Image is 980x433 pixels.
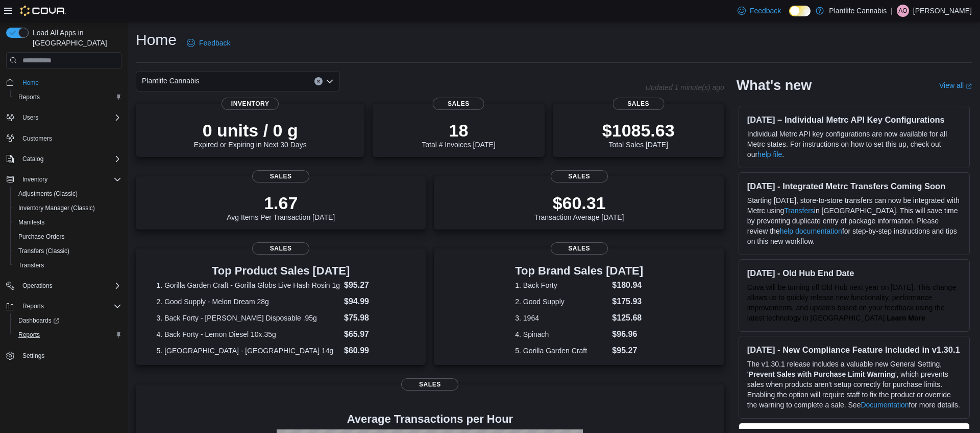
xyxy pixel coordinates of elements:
[18,76,121,88] span: Home
[10,313,126,328] a: Dashboards
[422,120,495,149] div: Total # Invoices [DATE]
[252,170,309,183] span: Sales
[887,314,925,322] a: Learn More
[939,81,972,89] a: View allExternal link
[2,172,126,187] button: Inventory
[10,244,126,258] button: Transfers (Classic)
[14,329,121,341] span: Reports
[157,346,340,356] dt: 5. [GEOGRAPHIC_DATA] - [GEOGRAPHIC_DATA] 14g
[401,378,458,391] span: Sales
[157,297,340,307] dt: 2. Good Supply - Melon Dream 28g
[344,328,405,340] dd: $65.97
[18,190,78,198] span: Adjustments (Classic)
[14,91,44,103] a: Reports
[733,1,785,21] a: Feedback
[18,218,44,226] span: Manifests
[551,170,608,183] span: Sales
[18,173,121,186] span: Inventory
[2,152,126,166] button: Catalog
[22,175,47,184] span: Inventory
[227,193,335,221] div: Avg Items Per Transaction [DATE]
[749,370,895,378] strong: Prevent Sales with Purchase Limit Warning
[18,204,95,212] span: Inventory Manager (Classic)
[14,259,121,271] span: Transfers
[344,279,405,291] dd: $95.27
[422,120,495,141] p: 18
[18,316,59,325] span: Dashboards
[183,33,234,53] a: Feedback
[144,413,716,425] h4: Average Transactions per Hour
[747,181,961,191] h3: [DATE] - Integrated Metrc Transfers Coming Soon
[18,111,42,124] button: Users
[6,71,121,390] nav: Complex example
[18,350,48,362] a: Settings
[612,295,643,308] dd: $175.93
[18,132,56,145] a: Customers
[861,401,909,409] a: Documentation
[14,245,121,257] span: Transfers (Classic)
[780,227,842,235] a: help documentation
[757,150,782,158] a: help file
[2,75,126,89] button: Home
[534,193,624,221] div: Transaction Average [DATE]
[10,201,126,215] button: Inventory Manager (Classic)
[18,349,121,362] span: Settings
[966,83,972,89] svg: External link
[18,173,52,186] button: Inventory
[18,331,40,339] span: Reports
[252,242,309,255] span: Sales
[2,299,126,313] button: Reports
[646,83,724,92] p: Updated 1 minute(s) ago
[750,6,781,16] span: Feedback
[2,110,126,125] button: Users
[897,5,909,17] div: Alexi Olchoway
[747,283,956,322] span: Cova will be turning off Old Hub next year on [DATE]. This change allows us to quickly release ne...
[14,329,44,341] a: Reports
[14,216,121,229] span: Manifests
[18,153,121,165] span: Catalog
[515,346,608,356] dt: 5. Gorilla Garden Craft
[747,359,961,410] p: The v1.30.1 release includes a valuable new General Setting, ' ', which prevents sales when produ...
[18,280,57,292] button: Operations
[14,231,69,243] a: Purchase Orders
[344,312,405,324] dd: $75.98
[612,279,643,291] dd: $180.94
[515,297,608,307] dt: 2. Good Supply
[891,5,893,17] p: |
[14,202,121,214] span: Inventory Manager (Classic)
[612,312,643,324] dd: $125.68
[534,193,624,213] p: $60.31
[18,77,43,89] a: Home
[551,242,608,255] span: Sales
[194,120,307,141] p: 0 units / 0 g
[22,282,53,290] span: Operations
[14,216,48,229] a: Manifests
[22,79,39,87] span: Home
[22,113,38,122] span: Users
[157,329,340,339] dt: 4. Back Forty - Lemon Diesel 10x.35g
[747,115,961,125] h3: [DATE] – Individual Metrc API Key Configurations
[14,231,121,243] span: Purchase Orders
[227,193,335,213] p: 1.67
[747,345,961,355] h3: [DATE] - New Compliance Feature Included in v1.30.1
[612,98,664,110] span: Sales
[612,328,643,340] dd: $96.96
[344,295,405,308] dd: $94.99
[22,302,44,310] span: Reports
[314,77,323,85] button: Clear input
[344,345,405,357] dd: $60.99
[157,280,340,290] dt: 1. Gorilla Garden Craft - Gorilla Globs Live Hash Rosin 1g
[2,348,126,363] button: Settings
[14,202,99,214] a: Inventory Manager (Classic)
[222,98,279,110] span: Inventory
[18,280,121,292] span: Operations
[898,5,907,17] span: AO
[515,280,608,290] dt: 1. Back Forty
[14,188,121,200] span: Adjustments (Classic)
[14,314,121,327] span: Dashboards
[10,328,126,342] button: Reports
[747,195,961,246] p: Starting [DATE], store-to-store transfers can now be integrated with Metrc using in [GEOGRAPHIC_D...
[10,258,126,272] button: Transfers
[14,259,48,271] a: Transfers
